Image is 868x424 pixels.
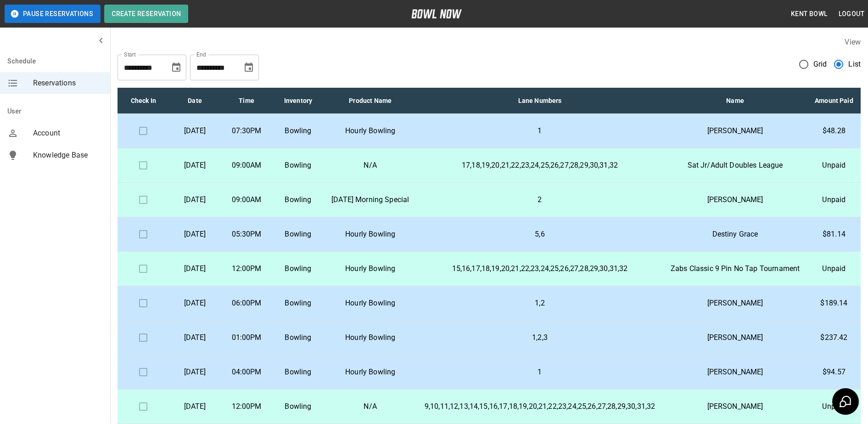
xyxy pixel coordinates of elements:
th: Product Name [324,88,417,114]
p: Hourly Bowling [331,263,409,274]
p: Bowling [280,125,316,136]
p: 12:00PM [228,263,265,274]
p: [DATE] [176,401,213,412]
p: 12:00PM [228,401,265,412]
p: Bowling [280,229,316,240]
p: $48.28 [815,125,853,136]
p: 04:00PM [228,367,265,378]
p: 01:00PM [228,332,265,343]
p: [DATE] [176,298,213,309]
p: [PERSON_NAME] [670,125,800,136]
label: View [845,38,861,46]
p: Unpaid [815,263,853,274]
p: N/A [331,160,409,171]
p: Unpaid [815,160,853,171]
p: Hourly Bowling [331,125,409,136]
p: 09:00AM [228,194,265,205]
th: Check In [118,88,169,114]
th: Lane Numbers [417,88,663,114]
p: [DATE] Morning Special [331,194,409,205]
p: Destiny Grace [670,229,800,240]
button: Create Reservation [104,5,188,23]
p: 06:00PM [228,298,265,309]
p: Bowling [280,160,316,171]
p: Unpaid [815,194,853,205]
p: $237.42 [815,332,853,343]
p: [DATE] [176,125,213,136]
th: Amount Paid [807,88,861,114]
p: [DATE] [176,263,213,274]
span: Reservations [33,78,103,89]
p: Hourly Bowling [331,332,409,343]
button: Logout [835,6,868,23]
button: Choose date, selected date is Sep 29, 2025 [240,58,258,77]
p: 1 [424,367,656,378]
p: $189.14 [815,298,853,309]
p: [PERSON_NAME] [670,401,800,412]
p: [DATE] [176,367,213,378]
p: 17,18,19,20,21,22,23,24,25,26,27,28,29,30,31,32 [424,160,656,171]
p: Bowling [280,367,316,378]
p: Hourly Bowling [331,367,409,378]
p: [DATE] [176,229,213,240]
p: [DATE] [176,332,213,343]
span: Knowledge Base [33,150,103,161]
p: Hourly Bowling [331,229,409,240]
th: Time [221,88,272,114]
p: [PERSON_NAME] [670,332,800,343]
p: 1 [424,125,656,136]
p: Bowling [280,401,316,412]
p: Bowling [280,194,316,205]
p: [DATE] [176,194,213,205]
p: 5,6 [424,229,656,240]
p: Bowling [280,263,316,274]
p: 15,16,17,18,19,20,21,22,23,24,25,26,27,28,29,30,31,32 [424,263,656,274]
p: Zabs Classic 9 Pin No Tap Tournament [670,263,800,274]
p: 1,2 [424,298,656,309]
p: [PERSON_NAME] [670,298,800,309]
img: logo [411,9,462,18]
button: Choose date, selected date is Aug 29, 2025 [167,58,185,77]
span: List [848,59,861,70]
p: 07:30PM [228,125,265,136]
th: Date [169,88,220,114]
p: 05:30PM [228,229,265,240]
th: Inventory [272,88,324,114]
span: Grid [813,59,827,70]
p: Bowling [280,298,316,309]
p: 9,10,11,12,13,14,15,16,17,18,19,20,21,22,23,24,25,26,27,28,29,30,31,32 [424,401,656,412]
p: Unpaid [815,401,853,412]
p: 1,2,3 [424,332,656,343]
th: Name [663,88,807,114]
p: [DATE] [176,160,213,171]
p: 2 [424,194,656,205]
p: Bowling [280,332,316,343]
p: [PERSON_NAME] [670,367,800,378]
span: Account [33,128,103,139]
p: N/A [331,401,409,412]
p: [PERSON_NAME] [670,194,800,205]
p: $94.57 [815,367,853,378]
p: 09:00AM [228,160,265,171]
button: Kent Bowl [787,6,831,23]
p: Hourly Bowling [331,298,409,309]
button: Pause Reservations [5,5,101,23]
p: $81.14 [815,229,853,240]
p: Sat Jr/Adult Doubles League [670,160,800,171]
